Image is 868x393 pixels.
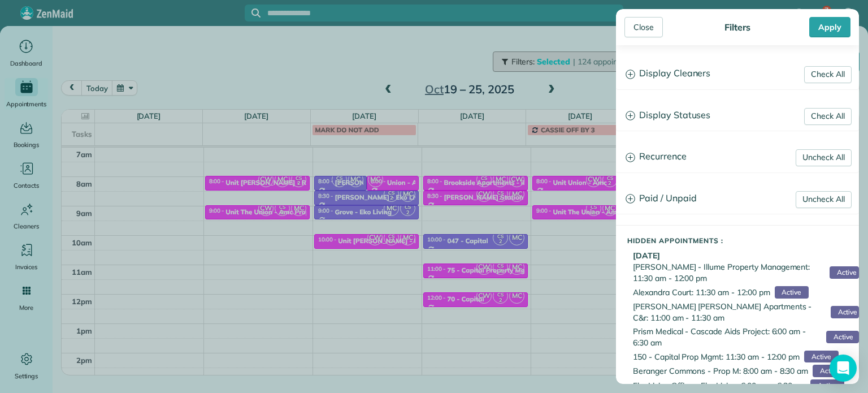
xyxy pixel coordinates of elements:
span: Beranger Commons - Prop M: 8:00 am - 8:30 am [633,365,808,377]
a: Uncheck All [796,149,852,166]
span: [PERSON_NAME] [PERSON_NAME] Apartments - C&r: 11:00 am - 11:30 am [633,301,826,323]
span: Active [830,266,859,279]
span: Prism Medical - Cascade Aids Project: 6:00 am - 6:30 am [633,326,822,348]
a: Uncheck All [796,191,852,208]
span: 150 - Capital Prop Mgmt: 11:30 am - 12:00 pm [633,351,800,362]
a: Check All [804,66,852,83]
span: Active [813,365,847,377]
a: Display Statuses [617,101,858,130]
span: Active [810,379,844,392]
a: Recurrence [617,142,858,171]
b: [DATE] [633,251,660,261]
div: Close [624,17,663,37]
div: Open Intercom Messenger [830,355,857,382]
a: Check All [804,108,852,125]
span: [PERSON_NAME] - Illume Property Management: 11:30 am - 12:00 pm [633,261,825,284]
span: Active [775,286,809,299]
span: Alexandra Court: 11:30 am - 12:00 pm [633,287,770,298]
div: Apply [809,17,850,37]
div: Filters [721,21,754,33]
span: Eko Living Office - Eko Living: 6:00 am - 6:30 am [633,380,806,391]
a: Paid / Unpaid [617,184,858,213]
span: Active [826,331,859,343]
span: Active [831,306,859,318]
h5: Hidden Appointments : [627,237,859,244]
span: Active [804,351,838,363]
a: Display Cleaners [617,59,858,88]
